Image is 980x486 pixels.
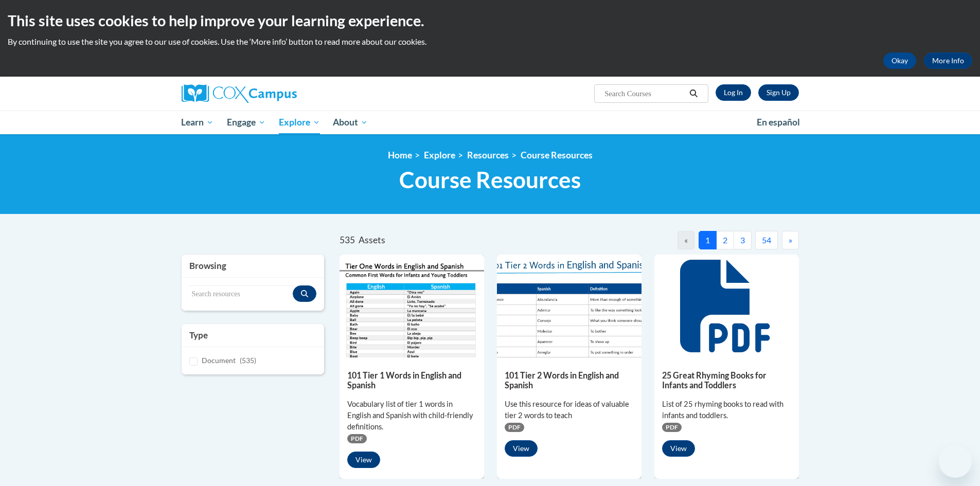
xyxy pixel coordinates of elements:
[220,111,272,134] a: Engage
[340,255,484,357] img: d35314be-4b7e-462d-8f95-b17e3d3bb747.pdf
[716,231,734,249] button: 2
[333,116,368,129] span: About
[189,260,317,272] h3: Browsing
[662,423,682,432] span: PDF
[505,423,524,432] span: PDF
[505,399,634,421] div: Use this resource for ideas of valuable tier 2 words to teach
[166,111,814,134] div: Main menu
[883,52,916,69] button: Okay
[182,84,377,103] a: Cox Campus
[467,150,509,160] a: Resources
[497,255,642,357] img: 836e94b2-264a-47ae-9840-fb2574307f3b.pdf
[8,36,972,47] p: By continuing to use the site you agree to our use of cookies. Use the ‘More info’ button to read...
[202,356,236,365] span: Document
[603,87,686,100] input: Search Courses
[227,116,265,129] span: Engage
[939,445,972,478] iframe: Button to launch messaging window
[175,111,221,134] a: Learn
[347,370,476,390] h5: 101 Tier 1 Words in English and Spanish
[293,285,316,302] button: Search resources
[326,111,375,134] a: About
[347,452,380,468] button: View
[181,116,213,129] span: Learn
[699,231,717,249] button: 1
[662,370,791,390] h5: 25 Great Rhyming Books for Infants and Toddlers
[716,84,751,101] a: Log In
[924,52,972,69] a: More Info
[734,231,752,249] button: 3
[755,231,778,249] button: 54
[240,356,256,365] span: (535)
[750,112,807,133] a: En español
[272,111,327,134] a: Explore
[505,440,538,457] button: View
[347,399,476,433] div: Vocabulary list of tier 1 words in English and Spanish with child-friendly definitions.
[359,235,385,245] span: Assets
[569,231,798,249] nav: Pagination Navigation
[388,150,412,160] a: Home
[758,84,799,101] a: Register
[662,399,791,421] div: List of 25 rhyming books to read with infants and toddlers.
[789,235,792,245] span: »
[782,231,799,249] button: Next
[505,370,634,390] h5: 101 Tier 2 Words in English and Spanish
[8,10,972,31] h2: This site uses cookies to help improve your learning experience.
[347,434,367,443] span: PDF
[662,440,695,457] button: View
[279,116,320,129] span: Explore
[757,117,800,128] span: En español
[189,329,317,341] h3: Type
[340,235,355,245] span: 535
[189,285,293,303] input: Search resources
[424,150,455,160] a: Explore
[182,84,297,103] img: Cox Campus
[399,166,581,193] span: Course Resources
[521,150,593,160] a: Course Resources
[686,87,701,100] button: Search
